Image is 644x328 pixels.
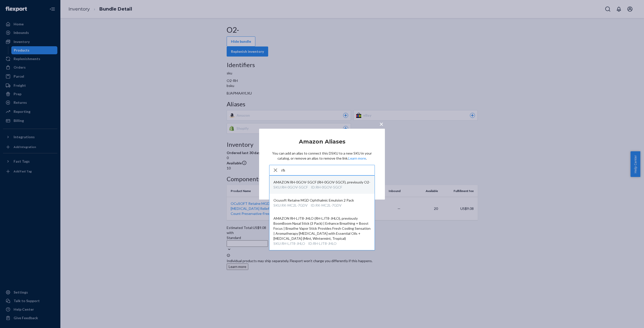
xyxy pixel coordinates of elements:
div: SKU : RH-0GOV-5GCF [273,185,308,190]
button: AMAZON RH-LJT8-JHLO (RH-LJT8-JHLO), previously BoomBoom Nasal Stick (3 Pack) | Enhance Breathing ... [269,212,375,250]
div: SKU : RK-MC2L-7GDV [273,203,308,208]
input: Search and add products [281,165,375,175]
a: Learn more [348,156,366,160]
button: AMAZON RH-0GOV-5GCF (RH-0GOV-5GCF), previously O2-SKU:RH-0GOV-5GCFID:RH-0GOV-5GCF [269,176,375,194]
div: AMAZON RH-LJT8-JHLO (RH-LJT8-JHLO), previously BoomBoom Nasal Stick (3 Pack) | Enhance Breathing ... [273,216,371,241]
h2: Amazon Aliases [269,138,375,145]
span: × [379,119,383,128]
div: Ocusoft Retaine MGD Ophthalmic Emulsion 2 Pack [273,198,371,203]
div: ID : RK-MC2L-7GDV [311,203,342,208]
button: Ocusoft Retaine MGD Ophthalmic Emulsion 2 PackSKU:RK-MC2L-7GDVID:RK-MC2L-7GDV [269,194,375,212]
div: AMAZON RH-0GOV-5GCF (RH-0GOV-5GCF), previously O2- [273,180,371,185]
div: ID : RH-LJT8-JHLO [308,241,337,246]
p: You can add an alias to connect this DSKU to a new SKU in your catalog, or remove an alias to rem... [269,151,375,161]
div: SKU : RH-LJT8-JHLO [273,241,305,246]
div: ID : RH-0GOV-5GCF [311,185,342,190]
